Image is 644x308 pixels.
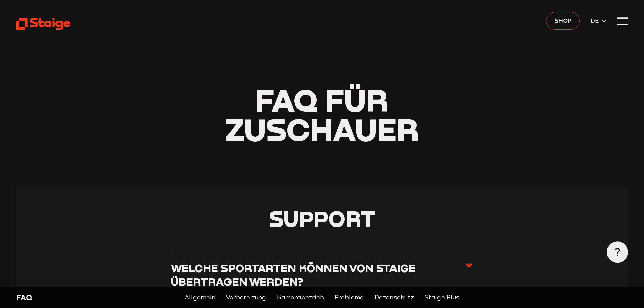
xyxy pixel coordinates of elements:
a: Staige Plus [425,293,459,302]
div: FAQ [16,292,163,303]
span: FAQ [255,81,318,118]
span: für Zuschauer [225,81,419,148]
span: Support [269,205,375,232]
a: Allgemein [185,293,215,302]
a: Shop [546,12,580,30]
h3: Welche Sportarten können von Staige übertragen werden? [171,261,465,288]
span: Shop [554,16,572,25]
a: Kamerabetrieb [277,293,324,302]
a: Probleme [335,293,364,302]
a: Datenschutz [375,293,414,302]
span: DE [591,16,601,25]
a: Vorbereitung [226,293,266,302]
